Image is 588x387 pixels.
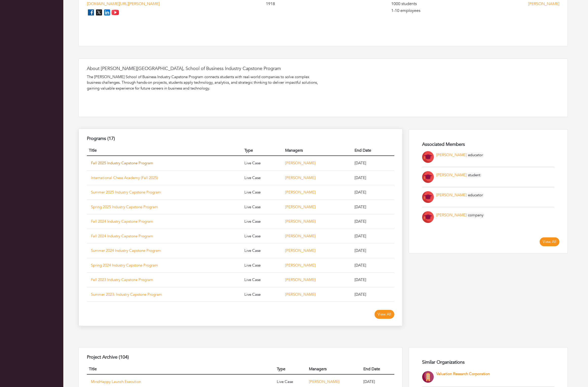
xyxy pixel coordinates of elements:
[285,248,316,253] a: [PERSON_NAME]
[87,136,394,142] h4: Programs (17)
[242,200,283,214] td: Live Case
[352,214,394,229] td: [DATE]
[352,258,394,273] td: [DATE]
[422,360,554,365] h4: Similar Organizations
[111,8,119,16] img: youtube_icon-fc3c61c8c22f3cdcae68f2f17984f5f016928f0ca0694dd5da90beefb88aa45e.png
[352,229,394,243] td: [DATE]
[436,213,467,218] a: [PERSON_NAME]
[422,171,434,183] img: Student-Icon-6b6867cbad302adf8029cb3ecf392088beec6a544309a027beb5b4b4576828a8.png
[87,74,322,91] div: The [PERSON_NAME] School of Business Industry Capstone Program connects students with real-world ...
[285,219,316,224] a: [PERSON_NAME]
[242,273,283,287] td: Live Case
[352,170,394,185] td: [DATE]
[91,234,153,239] a: Fall 2024 Industry Capstone Program
[436,172,467,178] a: [PERSON_NAME]
[283,145,352,156] th: Managers
[242,156,283,170] td: Live Case
[352,200,394,214] td: [DATE]
[87,1,160,7] a: [DOMAIN_NAME][URL][PERSON_NAME]
[352,185,394,200] td: [DATE]
[103,8,111,16] img: linkedin_icon-84db3ca265f4ac0988026744a78baded5d6ee8239146f80404fb69c9eee6e8e7.png
[436,371,490,376] a: Valuation Research Corporation
[309,379,339,384] a: [PERSON_NAME]
[242,243,283,258] td: Live Case
[528,1,559,7] a: [PERSON_NAME]
[422,211,434,223] img: Student-Icon-6b6867cbad302adf8029cb3ecf392088beec6a544309a027beb5b4b4576828a8.png
[285,292,316,297] a: [PERSON_NAME]
[91,175,158,180] a: International Chess Academy (Fall 2025)
[352,145,394,156] th: End Date
[422,371,434,383] img: Company-Icon-7f8a26afd1715722aa5ae9dc11300c11ceeb4d32eda0db0d61c21d11b95ecac6.png
[467,152,484,158] span: educator
[285,161,316,166] a: [PERSON_NAME]
[285,234,316,239] a: [PERSON_NAME]
[467,192,484,198] span: educator
[436,152,467,157] a: [PERSON_NAME]
[307,364,361,374] th: Managers
[91,161,153,166] a: Fall 2025 Industry Capstone Program
[436,192,467,198] a: [PERSON_NAME]
[95,8,103,16] img: twitter_icon-7d0bafdc4ccc1285aa2013833b377ca91d92330db209b8298ca96278571368c9.png
[242,145,283,156] th: Type
[91,263,158,268] a: Spring 2024 Industry Capstone Program
[275,364,307,374] th: Type
[422,191,434,203] img: Student-Icon-6b6867cbad302adf8029cb3ecf392088beec6a544309a027beb5b4b4576828a8.png
[91,277,153,282] a: Fall 2023 Industry Capstone Program
[352,273,394,287] td: [DATE]
[285,175,316,180] a: [PERSON_NAME]
[242,229,283,243] td: Live Case
[266,2,285,6] h4: 1918
[467,213,485,218] span: company
[285,204,316,209] a: [PERSON_NAME]
[87,145,242,156] th: Title
[285,277,316,282] a: [PERSON_NAME]
[87,364,275,374] th: Title
[352,156,394,170] td: [DATE]
[285,263,316,268] a: [PERSON_NAME]
[352,243,394,258] td: [DATE]
[91,219,153,224] a: Fall 2024 Industry Capstone Program
[242,214,283,229] td: Live Case
[91,190,161,195] a: Summer 2025 Industry Capstone Program
[375,310,394,319] a: View All
[422,142,554,147] h4: Associated Members
[87,66,322,72] h4: About [PERSON_NAME][GEOGRAPHIC_DATA], School of Business Industry Capstone Program
[91,248,161,253] a: Summer 2024 Industry Capstone Program
[391,2,422,6] h4: 1000 students
[285,190,316,195] a: [PERSON_NAME]
[242,170,283,185] td: Live Case
[242,258,283,273] td: Live Case
[242,287,283,302] td: Live Case
[361,364,394,374] th: End Date
[242,185,283,200] td: Live Case
[91,379,141,384] a: MindHappy Launch Execution
[422,151,434,163] img: Student-Icon-6b6867cbad302adf8029cb3ecf392088beec6a544309a027beb5b4b4576828a8.png
[87,8,95,16] img: facebook_icon-256f8dfc8812ddc1b8eade64b8eafd8a868ed32f90a8d2bb44f507e1979dbc24.png
[540,237,559,246] a: View All
[352,287,394,302] td: [DATE]
[91,204,158,209] a: Spring 2025 Industry Capstone Program
[467,172,482,178] span: student
[87,355,394,360] h4: Project Archive (104)
[391,8,422,13] h4: 1-10 employees
[91,292,162,297] a: Summer 2023: Industry Capstone Program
